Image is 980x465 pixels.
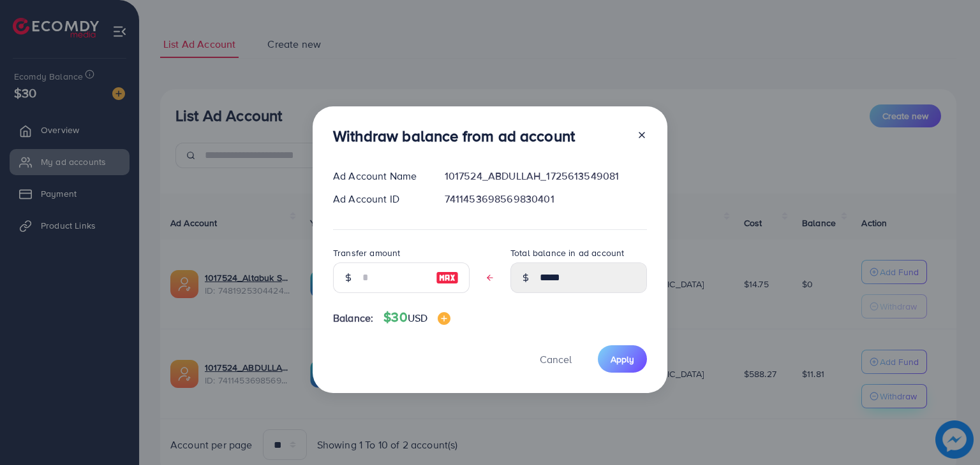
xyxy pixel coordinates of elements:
div: 1017524_ABDULLAH_1725613549081 [434,169,657,183]
label: Total balance in ad account [510,247,624,259]
div: Ad Account ID [323,192,434,206]
label: Transfer amount [333,247,400,259]
img: image [438,312,450,325]
span: Apply [611,353,634,366]
div: Ad Account Name [323,169,434,183]
span: Cancel [540,352,572,366]
h4: $30 [383,310,450,325]
span: Balance: [333,311,373,325]
button: Apply [598,345,647,373]
span: USD [408,311,427,325]
h3: Withdraw balance from ad account [333,127,575,145]
div: 7411453698569830401 [434,192,657,206]
button: Cancel [524,345,588,373]
img: image [436,270,459,285]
